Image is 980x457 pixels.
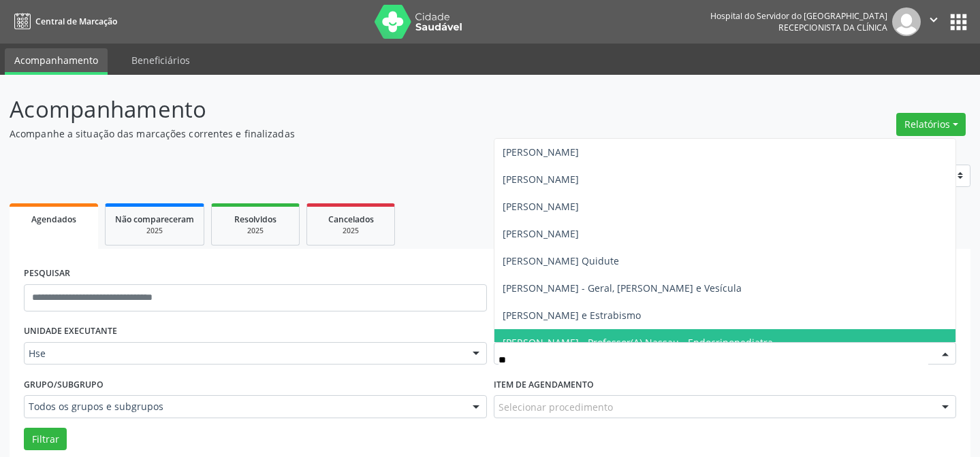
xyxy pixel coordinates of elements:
[778,22,887,33] span: Recepcionista da clínica
[234,214,276,225] span: Resolvidos
[10,126,682,141] p: Acompanhe a situação das marcações correntes e finalizadas
[926,12,941,27] i: 
[503,282,742,294] span: [PERSON_NAME] - Geral, [PERSON_NAME] e Vesícula
[31,214,76,225] span: Agendados
[24,374,104,395] label: Grupo/Subgrupo
[503,227,579,240] span: [PERSON_NAME]
[503,254,619,267] span: [PERSON_NAME] Quidute
[317,226,385,236] div: 2025
[896,113,966,136] button: Relatórios
[24,263,70,284] label: PESQUISAR
[328,214,374,225] span: Cancelados
[29,347,459,360] span: Hse
[24,428,67,451] button: Filtrar
[29,400,459,413] span: Todos os grupos e subgrupos
[24,321,117,342] label: UNIDADE EXECUTANTE
[499,400,613,414] span: Selecionar procedimento
[503,309,641,322] span: [PERSON_NAME] e Estrabismo
[503,146,579,158] span: [PERSON_NAME]
[710,10,887,22] div: Hospital do Servidor do [GEOGRAPHIC_DATA]
[10,10,117,33] a: Central de Marcação
[5,48,108,75] a: Acompanhamento
[221,226,289,236] div: 2025
[503,200,579,213] span: [PERSON_NAME]
[10,92,682,126] p: Acompanhamento
[122,48,200,72] a: Beneficiários
[892,7,921,36] img: img
[115,214,194,225] span: Não compareceram
[503,336,773,349] span: [PERSON_NAME] - Professor(A) Nassau - Endocrinopediatra
[921,7,947,36] button: 
[115,226,194,236] div: 2025
[494,374,594,395] label: Item de agendamento
[35,16,117,27] span: Central de Marcação
[947,10,970,34] button: apps
[503,173,579,186] span: [PERSON_NAME]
